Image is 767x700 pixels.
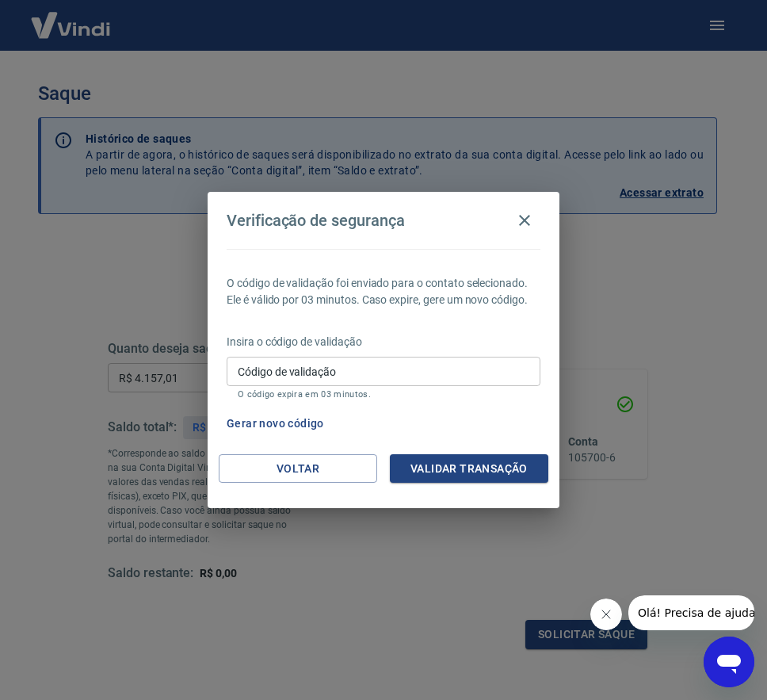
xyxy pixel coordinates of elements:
p: O código de validação foi enviado para o contato selecionado. Ele é válido por 03 minutos. Caso e... [227,275,540,308]
button: Gerar novo código [220,409,330,438]
button: Validar transação [390,454,548,484]
iframe: Botão para abrir a janela de mensagens [704,637,754,687]
button: Voltar [219,454,377,484]
iframe: Fechar mensagem [590,599,622,630]
iframe: Mensagem da empresa [628,595,754,630]
span: Olá! Precisa de ajuda? [10,11,133,24]
h4: Verificação de segurança [227,211,405,230]
p: O código expira em 03 minutos. [238,389,529,400]
p: Insira o código de validação [227,334,540,350]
